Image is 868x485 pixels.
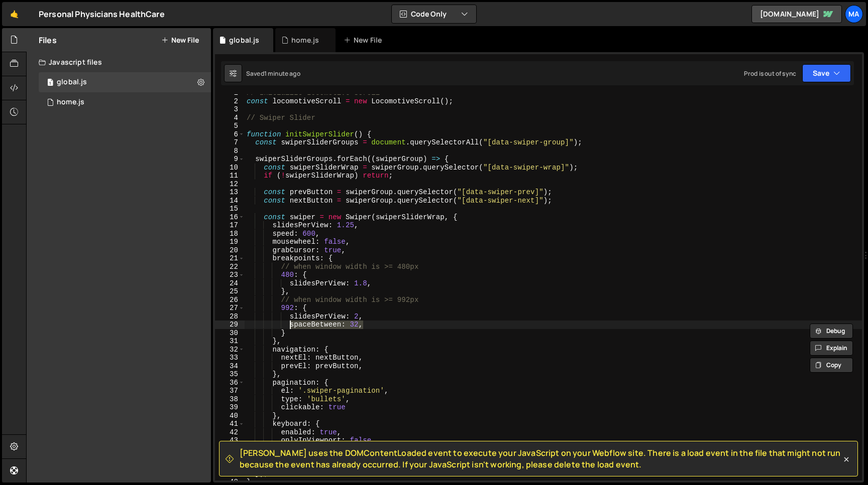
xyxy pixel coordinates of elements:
[215,138,245,147] div: 7
[215,403,245,412] div: 39
[215,312,245,321] div: 28
[215,279,245,288] div: 24
[392,5,476,23] button: Code Only
[39,92,211,112] div: 17171/47431.js
[802,64,851,82] button: Save
[845,5,863,23] a: Ma
[39,8,165,20] div: Personal Physicians HealthCare
[47,79,53,87] span: 1
[215,97,245,106] div: 2
[291,35,319,45] div: home.js
[215,155,245,164] div: 9
[27,52,211,72] div: Javascript files
[215,469,245,478] div: 47
[215,197,245,205] div: 14
[215,287,245,296] div: 25
[215,412,245,420] div: 40
[215,329,245,338] div: 30
[215,114,245,122] div: 4
[215,230,245,238] div: 18
[215,304,245,312] div: 27
[744,69,796,78] div: Prod is out of sync
[215,164,245,172] div: 10
[215,379,245,387] div: 36
[57,78,87,87] div: global.js
[215,105,245,114] div: 3
[39,72,211,92] div: 17171/47430.js
[215,362,245,371] div: 34
[215,387,245,395] div: 37
[215,263,245,271] div: 22
[215,337,245,346] div: 31
[215,147,245,155] div: 8
[215,205,245,213] div: 15
[215,130,245,139] div: 6
[215,246,245,255] div: 20
[229,35,259,45] div: global.js
[264,69,300,78] div: 1 minute ago
[215,370,245,379] div: 35
[215,296,245,304] div: 26
[39,35,57,46] h2: Files
[215,395,245,404] div: 38
[215,354,245,362] div: 33
[215,188,245,197] div: 13
[810,341,853,356] button: Explain
[215,461,245,470] div: 46
[810,358,853,373] button: Copy
[215,320,245,329] div: 29
[161,36,199,44] button: New File
[215,172,245,180] div: 11
[215,436,245,445] div: 43
[810,324,853,339] button: Debug
[215,445,245,453] div: 44
[215,221,245,230] div: 17
[215,180,245,189] div: 12
[215,122,245,130] div: 5
[215,238,245,246] div: 19
[215,254,245,263] div: 21
[344,35,386,45] div: New File
[751,5,842,23] a: [DOMAIN_NAME]
[240,447,841,470] span: [PERSON_NAME] uses the DOMContentLoaded event to execute your JavaScript on your Webflow site. Th...
[57,98,84,107] div: home.js
[246,69,300,78] div: Saved
[215,346,245,354] div: 32
[215,420,245,428] div: 41
[215,428,245,437] div: 42
[215,453,245,461] div: 45
[2,2,27,26] a: 🤙
[215,213,245,222] div: 16
[215,271,245,279] div: 23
